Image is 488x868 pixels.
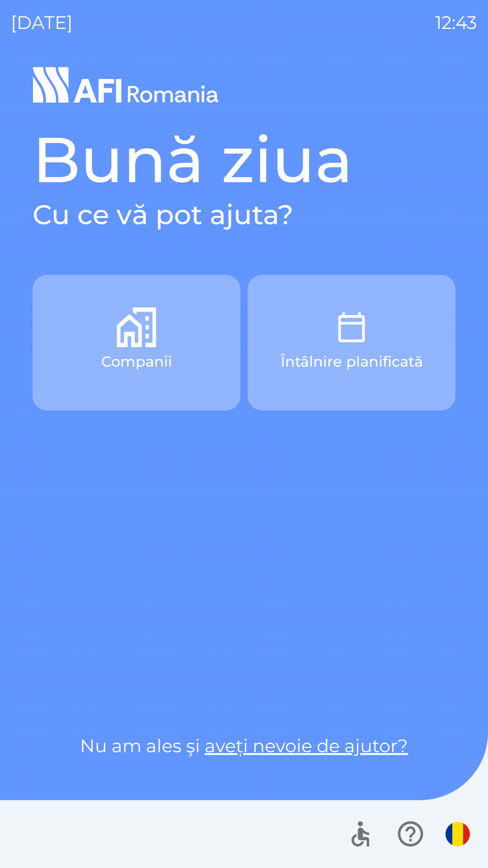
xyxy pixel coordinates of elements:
[33,63,455,107] img: Logo
[117,307,156,347] img: b9f982fa-e31d-4f99-8b4a-6499fa97f7a5.png
[248,275,455,410] button: Întâlnire planificată
[33,198,455,231] h2: Cu ce vă pot ajuta?
[205,735,408,757] a: aveți nevoie de ajutor?
[446,822,470,846] img: ro flag
[11,9,73,36] p: [DATE]
[435,9,477,36] p: 12:43
[33,121,455,198] h1: Bună ziua
[33,732,455,759] p: Nu am ales şi
[33,275,240,410] button: Companii
[101,351,172,373] p: Companii
[281,351,423,373] p: Întâlnire planificată
[332,307,371,347] img: 91d325ef-26b3-4739-9733-70a8ac0e35c7.png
